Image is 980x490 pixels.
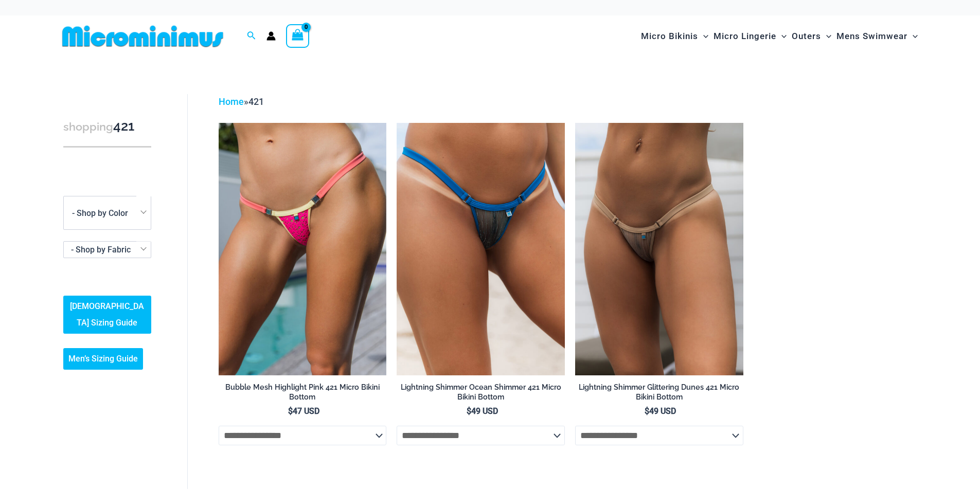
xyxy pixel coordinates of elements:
a: View Shopping Cart, empty [286,24,310,48]
span: - Shop by Color [72,208,128,218]
a: Mens SwimwearMenu ToggleMenu Toggle [834,21,920,52]
span: $ [645,406,649,416]
h2: Lightning Shimmer Glittering Dunes 421 Micro Bikini Bottom [575,383,743,402]
span: - Shop by Fabric [64,242,151,258]
a: Home [219,96,244,107]
span: - Shop by Color [64,196,151,229]
span: Micro Lingerie [714,23,776,49]
a: Bubble Mesh Highlight Pink 421 Micro Bikini Bottom [219,383,387,406]
span: Mens Swimwear [836,23,907,49]
span: Micro Bikinis [641,23,698,49]
span: » [219,96,264,107]
a: [DEMOGRAPHIC_DATA] Sizing Guide [63,296,151,334]
span: $ [288,406,293,416]
img: Bubble Mesh Highlight Pink 421 Micro 01 [219,123,387,375]
bdi: 49 USD [645,406,676,416]
bdi: 49 USD [467,406,498,416]
a: Account icon link [266,31,276,41]
span: Menu Toggle [821,23,831,49]
a: Search icon link [247,30,256,43]
h3: 421 [63,118,151,136]
h2: Lightning Shimmer Ocean Shimmer 421 Micro Bikini Bottom [397,383,565,402]
span: shopping [63,120,113,133]
h2: Bubble Mesh Highlight Pink 421 Micro Bikini Bottom [219,383,387,402]
a: Micro LingerieMenu ToggleMenu Toggle [711,21,789,52]
a: Men’s Sizing Guide [63,348,143,370]
a: Lightning Shimmer Glittering Dunes 421 Micro Bikini Bottom [575,383,743,406]
img: MM SHOP LOGO FLAT [58,25,227,48]
span: 421 [248,96,264,107]
a: Lightning Shimmer Glittering Dunes 421 Micro 01Lightning Shimmer Glittering Dunes 317 Tri Top 421... [575,123,743,375]
span: Menu Toggle [776,23,787,49]
a: Lightning Shimmer Ocean Shimmer 421 Micro Bikini Bottom [397,383,565,406]
span: $ [467,406,471,416]
span: - Shop by Fabric [63,241,151,258]
img: Lightning Shimmer Ocean Shimmer 421 Micro 01 [397,123,565,375]
a: Bubble Mesh Highlight Pink 421 Micro 01Bubble Mesh Highlight Pink 421 Micro 02Bubble Mesh Highlig... [219,123,387,375]
bdi: 47 USD [288,406,319,416]
span: - Shop by Color [63,196,151,230]
nav: Site Navigation [637,19,922,53]
span: - Shop by Fabric [71,245,131,255]
img: Lightning Shimmer Glittering Dunes 421 Micro 01 [575,123,743,375]
a: Lightning Shimmer Ocean Shimmer 421 Micro 01Lightning Shimmer Ocean Shimmer 421 Micro 02Lightning... [397,123,565,375]
span: Outers [792,23,821,49]
span: Menu Toggle [698,23,708,49]
span: Menu Toggle [907,23,918,49]
a: OutersMenu ToggleMenu Toggle [789,21,834,52]
a: Micro BikinisMenu ToggleMenu Toggle [638,21,711,52]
